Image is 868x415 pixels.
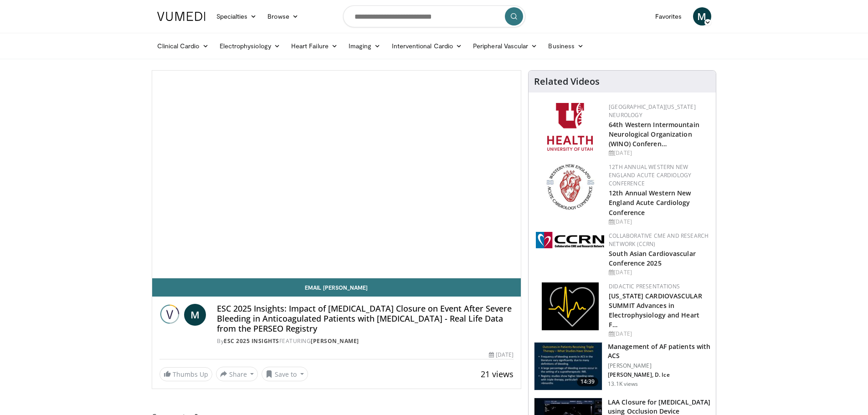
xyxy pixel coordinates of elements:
a: Interventional Cardio [386,37,468,55]
div: [DATE] [609,149,709,157]
div: [DATE] [609,330,709,338]
a: Heart Failure [286,37,343,55]
a: Favorites [650,7,688,26]
div: [DATE] [609,268,709,277]
input: Search topics, interventions [343,5,525,27]
div: [DATE] [489,351,514,359]
a: Thumbs Up [159,367,212,381]
a: Imaging [343,37,386,55]
img: bKdxKv0jK92UJBOH4xMDoxOjBrO-I4W8.150x105_q85_crop-smart_upscale.jpg [534,343,602,390]
p: [PERSON_NAME], D. Ice [608,371,710,379]
button: Save to [262,367,308,381]
img: 1860aa7a-ba06-47e3-81a4-3dc728c2b4cf.png.150x105_q85_autocrop_double_scale_upscale_version-0.2.png [542,282,599,330]
div: [DATE] [609,218,709,226]
a: Electrophysiology [214,37,286,55]
a: M [184,304,206,326]
a: Business [543,37,589,55]
img: f6362829-b0a3-407d-a044-59546adfd345.png.150x105_q85_autocrop_double_scale_upscale_version-0.2.png [547,103,593,151]
a: ESC 2025 Insights [224,337,279,345]
img: a04ee3ba-8487-4636-b0fb-5e8d268f3737.png.150x105_q85_autocrop_double_scale_upscale_version-0.2.png [536,232,604,248]
div: Didactic Presentations [609,282,709,291]
a: [PERSON_NAME] [311,337,359,345]
a: [US_STATE] CARDIOVASCULAR SUMMIT Advances in Electrophysiology and Heart F… [609,292,702,329]
button: Share [216,367,258,381]
img: 0954f259-7907-4053-a817-32a96463ecc8.png.150x105_q85_autocrop_double_scale_upscale_version-0.2.png [545,163,596,211]
a: Specialties [211,7,262,26]
a: Email [PERSON_NAME] [152,278,521,297]
div: By FEATURING [217,337,514,345]
a: South Asian Cardiovascular Conference 2025 [609,249,696,267]
span: 21 views [481,369,514,379]
p: [PERSON_NAME] [608,362,710,369]
img: ESC 2025 Insights [159,304,181,326]
a: Peripheral Vascular [467,37,543,55]
a: 12th Annual Western New England Acute Cardiology Conference [609,163,691,187]
a: 14:39 Management of AF patients with ACS [PERSON_NAME] [PERSON_NAME], D. Ice 13.1K views [534,342,710,390]
video-js: Video Player [152,71,521,278]
h4: ESC 2025 Insights: Impact of [MEDICAL_DATA] Closure on Event After Severe Bleeding in Anticoagula... [217,304,514,333]
h4: Related Videos [534,76,600,87]
a: Browse [262,7,304,26]
a: [GEOGRAPHIC_DATA][US_STATE] Neurology [609,103,696,119]
a: 12th Annual Western New England Acute Cardiology Conference [609,189,691,216]
a: Clinical Cardio [152,37,214,55]
a: Collaborative CME and Research Network (CCRN) [609,232,709,248]
p: 13.1K views [608,380,638,388]
a: M [693,7,711,26]
span: 14:39 [577,377,599,386]
a: 64th Western Intermountain Neurological Organization (WINO) Conferen… [609,120,699,148]
h3: Management of AF patients with ACS [608,342,710,360]
img: VuMedi Logo [157,12,205,21]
